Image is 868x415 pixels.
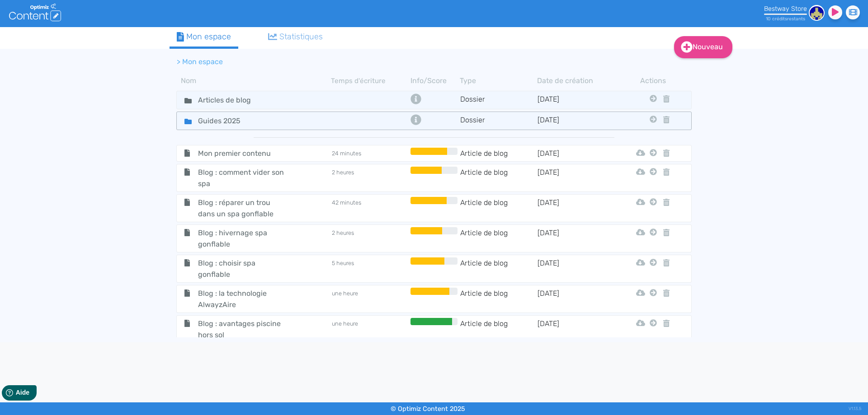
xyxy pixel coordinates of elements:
[537,75,614,86] th: Date de création
[331,75,408,86] th: Temps d'écriture
[191,257,293,280] span: Blog : choisir spa gonflable
[849,402,861,415] div: V1.13.5
[785,16,787,22] span: s
[170,27,238,49] a: Mon espace
[177,31,231,43] div: Mon espace
[331,227,408,250] td: 2 heures
[191,288,293,310] span: Blog : la technologie AlwayzAire
[537,227,614,250] td: [DATE]
[460,318,537,340] td: Article de blog
[809,5,825,21] img: bae5901f4171d3358a4850134e078d89
[460,148,537,159] td: Article de blog
[764,5,807,13] div: Bestway Store
[460,227,537,250] td: Article de blog
[674,36,732,58] a: Nouveau
[460,288,537,310] td: Article de blog
[268,31,323,43] div: Statistiques
[537,257,614,280] td: [DATE]
[803,16,805,22] span: s
[460,197,537,219] td: Article de blog
[191,148,293,159] span: Mon premier contenu
[261,27,330,47] a: Statistiques
[191,114,259,127] input: Nom de dossier
[460,75,537,86] th: Type
[766,16,805,22] small: 10 crédit restant
[537,167,614,189] td: [DATE]
[537,148,614,159] td: [DATE]
[537,114,614,127] td: [DATE]
[537,318,614,340] td: [DATE]
[647,75,659,86] th: Actions
[331,148,408,159] td: 24 minutes
[408,75,460,86] th: Info/Score
[191,197,293,219] span: Blog : réparer un trou dans un spa gonflable
[537,288,614,310] td: [DATE]
[460,167,537,189] td: Article de blog
[537,93,614,107] td: [DATE]
[331,257,408,280] td: 5 heures
[331,288,408,310] td: une heure
[331,167,408,189] td: 2 heures
[191,318,293,340] span: Blog : avantages piscine hors sol
[177,56,223,67] li: > Mon espace
[460,93,537,107] td: Dossier
[331,318,408,340] td: une heure
[391,405,465,413] small: © Optimiz Content 2025
[176,75,331,86] th: Nom
[191,167,293,189] span: Blog : comment vider son spa
[170,51,622,73] nav: breadcrumb
[537,197,614,219] td: [DATE]
[191,93,273,107] input: Nom de dossier
[191,227,293,250] span: Blog : hivernage spa gonflable
[460,114,537,127] td: Dossier
[331,197,408,219] td: 42 minutes
[460,257,537,280] td: Article de blog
